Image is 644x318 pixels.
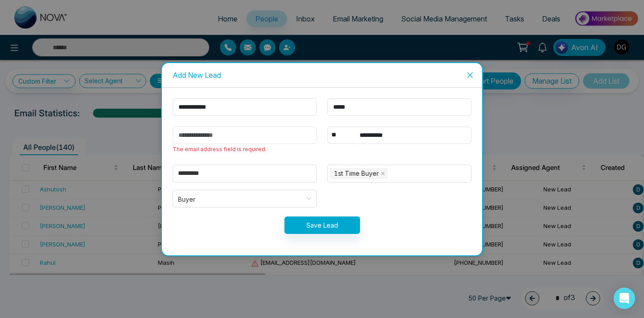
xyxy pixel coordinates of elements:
span: close [466,72,474,79]
button: Close [458,63,482,87]
span: 1st Time Buyer [330,168,387,179]
span: close [381,171,385,176]
div: Add New Lead [173,70,471,80]
button: Save Lead [284,216,360,234]
span: 1st Time Buyer [334,169,379,178]
div: Open Intercom Messenger [614,288,635,309]
span: Buyer [178,193,311,204]
span: The email address field is required. [173,146,267,153]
